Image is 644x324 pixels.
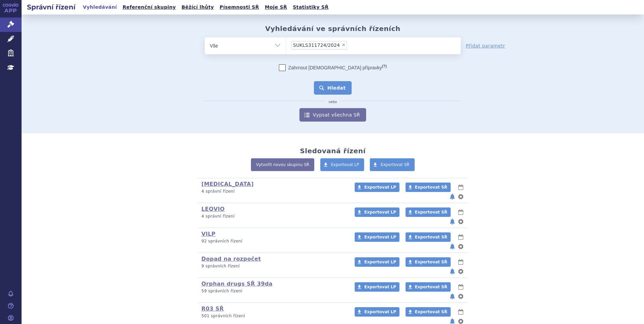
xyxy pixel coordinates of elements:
p: 59 správních řízení [201,288,346,294]
button: nastavení [457,267,464,276]
a: Vyhledávání [81,3,119,12]
span: Exportovat SŘ [381,162,410,167]
button: notifikace [449,218,456,226]
p: 92 správních řízení [201,238,346,244]
a: LEQVIO [201,206,225,212]
a: Exportovat LP [355,307,399,317]
a: Moje SŘ [263,3,289,12]
a: Referenční skupiny [121,3,178,12]
h2: Sledovaná řízení [300,147,365,155]
i: nebo [325,100,341,104]
button: notifikace [449,242,456,251]
p: 4 správní řízení [201,214,346,219]
button: nastavení [457,218,464,226]
p: 501 správních řízení [201,313,346,319]
button: lhůty [457,283,464,291]
p: 4 správní řízení [201,189,346,194]
a: Vypsat všechna SŘ [299,108,366,122]
a: Exportovat LP [355,282,399,292]
a: Písemnosti SŘ [218,3,261,12]
span: Exportovat SŘ [415,210,447,215]
span: Exportovat SŘ [415,310,447,314]
a: Exportovat LP [355,232,399,242]
p: 9 správních řízení [201,263,346,269]
a: [MEDICAL_DATA] [201,181,254,187]
span: Exportovat SŘ [415,185,447,190]
span: SUKLS311724/2024 [293,43,340,47]
a: Exportovat SŘ [406,307,451,317]
a: Dopad na rozpočet [201,256,261,262]
label: Zahrnout [DEMOGRAPHIC_DATA] přípravky [279,64,387,71]
a: Exportovat SŘ [370,158,415,171]
a: Běžící lhůty [180,3,216,12]
span: Exportovat SŘ [415,260,447,264]
button: notifikace [449,267,456,276]
button: nastavení [457,292,464,300]
a: Exportovat SŘ [406,232,451,242]
span: Exportovat LP [364,210,396,215]
button: lhůty [457,183,464,191]
button: notifikace [449,292,456,300]
a: Exportovat SŘ [406,207,451,217]
a: Exportovat LP [355,183,399,192]
a: Exportovat SŘ [406,183,451,192]
h2: Správní řízení [22,2,81,12]
span: Exportovat LP [364,185,396,190]
span: Exportovat LP [364,310,396,314]
a: Exportovat LP [320,158,364,171]
a: R03 SŘ [201,305,224,312]
button: lhůty [457,308,464,316]
span: × [342,43,346,47]
a: Exportovat LP [355,257,399,267]
a: VILP [201,231,216,237]
a: Přidat parametr [466,42,505,49]
span: Exportovat LP [364,235,396,239]
span: Exportovat LP [364,260,396,264]
a: Vytvořit novou skupinu SŘ [251,158,314,171]
input: SUKLS311724/2024 [349,41,353,49]
button: lhůty [457,258,464,266]
button: nastavení [457,242,464,251]
button: nastavení [457,193,464,201]
h2: Vyhledávání ve správních řízeních [265,25,400,33]
a: Exportovat LP [355,207,399,217]
a: Orphan drugs SŘ 39da [201,281,272,287]
button: lhůty [457,233,464,241]
a: Statistiky SŘ [291,3,330,12]
button: Hledat [314,81,352,95]
span: Exportovat SŘ [415,285,447,289]
a: Exportovat SŘ [406,257,451,267]
span: Exportovat LP [364,285,396,289]
button: lhůty [457,208,464,216]
button: notifikace [449,193,456,201]
span: Exportovat SŘ [415,235,447,239]
span: Exportovat LP [331,162,359,167]
a: Exportovat SŘ [406,282,451,292]
abbr: (?) [382,64,387,68]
